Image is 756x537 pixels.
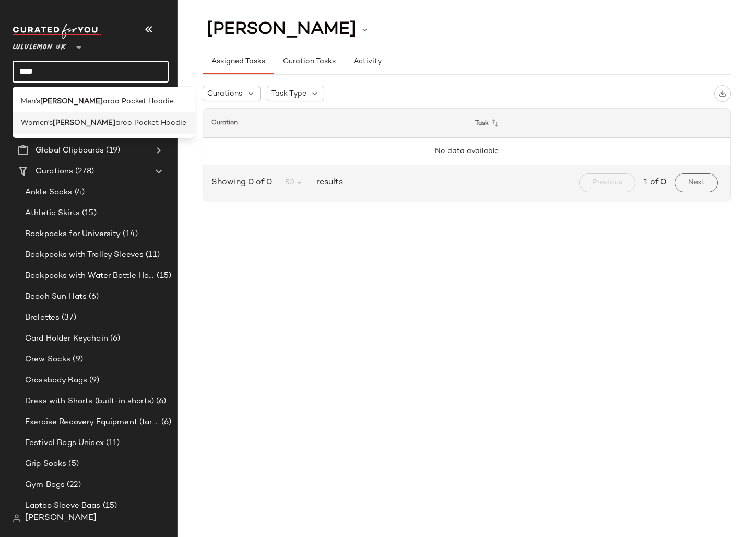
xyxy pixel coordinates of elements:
[271,88,306,99] span: Task Type
[25,416,159,428] span: Exercise Recovery Equipment (target mobility + muscle recovery equipment)
[25,228,121,240] span: Backpacks for University
[36,166,73,178] span: Curations
[66,458,78,470] span: (5)
[211,57,265,66] span: Assigned Tasks
[104,437,120,449] span: (11)
[719,90,726,97] img: svg%3e
[13,36,66,54] span: Lululemon UK
[155,270,171,282] span: (15)
[25,333,108,345] span: Card Holder Keychain
[25,207,80,219] span: Athletic Skirts
[25,270,155,282] span: Backpacks with Water Bottle Holder
[207,88,242,99] span: Curations
[25,458,66,470] span: Grip Socks
[25,186,73,199] span: Ankle Socks
[25,354,70,366] span: Crew Socks
[25,479,65,491] span: Gym Bags
[40,96,103,107] b: [PERSON_NAME]
[207,20,356,40] span: [PERSON_NAME]
[87,291,99,303] span: (6)
[65,479,81,491] span: (22)
[312,177,343,189] span: results
[25,291,87,303] span: Beach Sun Hats
[73,186,85,199] span: (4)
[70,354,82,366] span: (9)
[60,312,76,324] span: (37)
[25,500,101,512] span: Laptop Sleeve Bags
[53,118,115,129] b: [PERSON_NAME]
[211,177,276,189] span: Showing 0 of 0
[25,375,87,387] span: Crossbody Bags
[80,207,97,219] span: (15)
[644,177,666,189] span: 1 of 0
[25,312,60,324] span: Bralettes
[21,118,53,129] span: Women's
[203,109,467,138] th: Curation
[467,109,730,138] th: Task
[25,512,97,524] span: [PERSON_NAME]
[21,96,40,107] span: Men's
[36,145,104,157] span: Global Clipboards
[103,96,174,107] span: aroo Pocket Hoodie​
[25,437,104,449] span: Festival Bags Unisex
[101,500,117,512] span: (15)
[108,333,120,345] span: (6)
[115,118,186,129] span: aroo Pocket Hoodie​
[121,228,138,240] span: (14)
[675,173,718,192] button: Next
[282,57,335,66] span: Curation Tasks
[73,166,94,178] span: (278)
[13,24,101,39] img: cfy_white_logo.C9jOOHJF.svg
[87,375,99,387] span: (9)
[25,395,154,407] span: Dress with Shorts (built-in shorts)
[353,57,382,66] span: Activity
[104,145,120,157] span: (19)
[159,416,171,428] span: (6)
[203,138,730,165] td: No data available
[13,514,21,522] img: svg%3e
[25,249,144,261] span: Backpacks with Trolley Sleeves
[144,249,160,261] span: (11)
[688,179,705,187] span: Next
[154,395,166,407] span: (6)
